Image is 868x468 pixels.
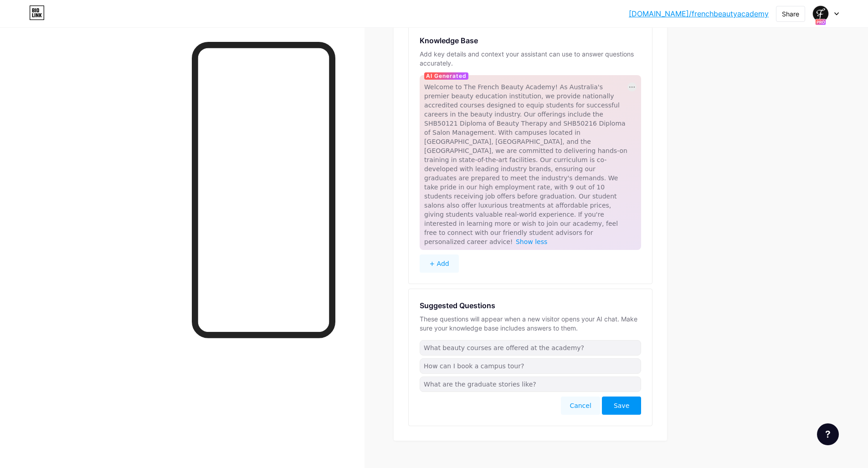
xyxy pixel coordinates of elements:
[198,48,329,332] iframe: To enrich screen reader interactions, please activate Accessibility in Grammarly extension settings
[420,340,641,356] input: Enter a suggested question
[782,9,799,19] div: Share
[426,72,467,80] span: AI Generated
[420,50,641,68] div: Add key details and context your assistant can use to answer questions accurately.
[424,83,627,245] span: Welcome to The French Beauty Academy! As Australia's premier beauty education institution, we pro...
[420,300,495,311] div: Suggested Questions
[420,315,641,333] div: These questions will appear when a new visitor opens your AI chat. Make sure your knowledge base ...
[614,401,629,410] span: Save
[420,254,459,273] button: + Add
[561,397,600,415] button: Cancel
[602,397,641,415] button: Save
[420,35,478,46] div: Knowledge Base
[516,238,547,245] span: Show less
[420,376,641,392] input: Enter a suggested question
[812,5,829,22] img: frenchbeautyacademy
[629,8,769,19] a: [DOMAIN_NAME]/frenchbeautyacademy
[420,358,641,374] input: Enter a suggested question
